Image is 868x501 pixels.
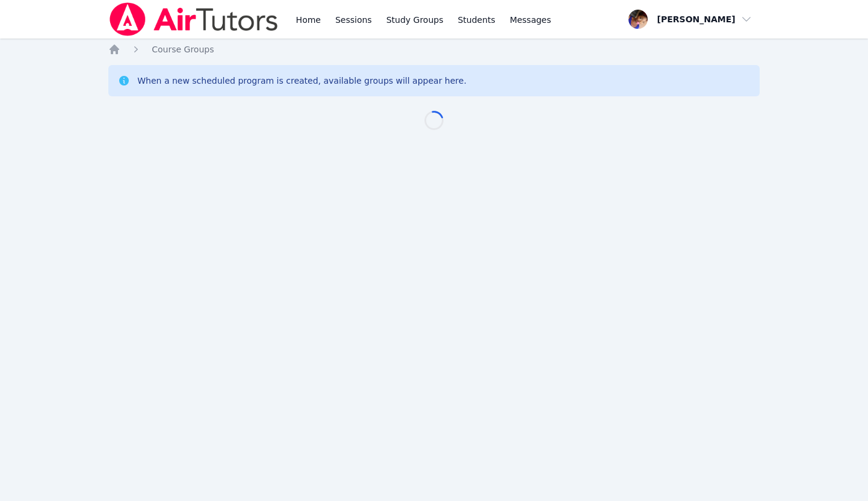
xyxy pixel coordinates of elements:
img: Air Tutors [108,2,279,36]
span: Course Groups [152,45,214,54]
span: Messages [510,14,551,26]
a: Course Groups [152,43,214,55]
nav: Breadcrumb [108,43,760,55]
div: When a new scheduled program is created, available groups will appear here. [137,75,467,87]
